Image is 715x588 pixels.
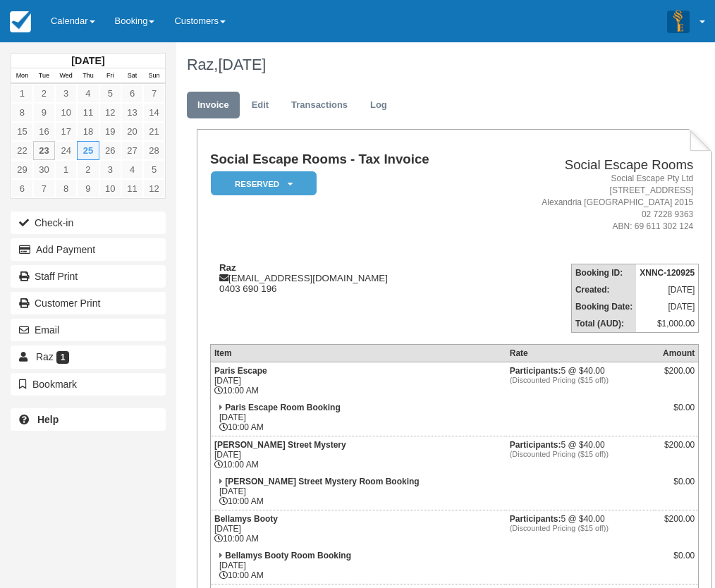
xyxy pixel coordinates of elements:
[657,514,695,535] div: $200.00
[11,84,33,103] a: 1
[211,171,317,196] em: Reserved
[77,84,99,103] a: 4
[33,103,55,122] a: 9
[33,179,55,198] a: 7
[77,68,99,84] th: Thu
[571,264,636,282] th: Booking ID:
[210,171,312,197] a: Reserved
[241,92,279,119] a: Edit
[143,160,165,179] a: 5
[11,292,166,314] a: Customer Print
[506,345,654,362] th: Rate
[11,103,33,122] a: 8
[11,345,166,368] a: Raz 1
[640,268,695,278] strong: XNNC-120925
[121,141,143,160] a: 27
[143,103,165,122] a: 14
[71,55,104,66] strong: [DATE]
[99,141,121,160] a: 26
[571,315,636,333] th: Total (AUD):
[121,103,143,122] a: 13
[55,141,77,160] a: 24
[187,56,702,73] h1: Raz,
[11,68,33,84] th: Mon
[99,84,121,103] a: 5
[11,373,166,396] button: Bookmark
[77,160,99,179] a: 2
[55,103,77,122] a: 10
[210,362,506,400] td: [DATE] 10:00 AM
[55,179,77,198] a: 8
[510,450,650,458] em: (Discounted Pricing ($15 off))
[657,403,695,424] div: $0.00
[510,524,650,532] em: (Discounted Pricing ($15 off))
[11,238,166,261] button: Add Payment
[510,514,561,524] strong: Participants
[187,92,240,119] a: Invoice
[657,551,695,572] div: $0.00
[360,92,398,119] a: Log
[510,366,561,376] strong: Participants
[510,440,561,450] strong: Participants
[33,122,55,141] a: 16
[36,351,54,362] span: Raz
[210,152,491,167] h1: Social Escape Rooms - Tax Invoice
[121,179,143,198] a: 11
[11,122,33,141] a: 15
[657,440,695,461] div: $200.00
[210,399,506,436] td: [DATE] 10:00 AM
[11,265,166,288] a: Staff Print
[510,376,650,384] em: (Discounted Pricing ($15 off))
[33,68,55,84] th: Tue
[10,11,31,32] img: checkfront-main-nav-mini-logo.png
[210,473,506,510] td: [DATE] 10:00 AM
[37,414,59,425] b: Help
[33,84,55,103] a: 2
[55,160,77,179] a: 1
[143,68,165,84] th: Sun
[143,179,165,198] a: 12
[121,84,143,103] a: 6
[11,408,166,431] a: Help
[219,262,236,273] strong: Raz
[77,122,99,141] a: 18
[121,68,143,84] th: Sat
[667,10,690,32] img: A3
[225,551,351,561] strong: Bellamys Booty Room Booking
[55,84,77,103] a: 3
[11,319,166,341] button: Email
[99,68,121,84] th: Fri
[506,362,654,400] td: 5 @ $40.00
[56,351,70,364] span: 1
[11,179,33,198] a: 6
[506,510,654,548] td: 5 @ $40.00
[11,141,33,160] a: 22
[143,141,165,160] a: 28
[99,179,121,198] a: 10
[636,315,699,333] td: $1,000.00
[77,103,99,122] a: 11
[636,281,699,298] td: [DATE]
[225,477,419,486] strong: [PERSON_NAME] Street Mystery Room Booking
[77,179,99,198] a: 9
[55,68,77,84] th: Wed
[210,345,506,362] th: Item
[571,281,636,298] th: Created:
[55,122,77,141] a: 17
[210,510,506,548] td: [DATE] 10:00 AM
[210,262,491,294] div: [EMAIL_ADDRESS][DOMAIN_NAME] 0403 690 196
[210,547,506,584] td: [DATE] 10:00 AM
[657,477,695,498] div: $0.00
[143,122,165,141] a: 21
[33,160,55,179] a: 30
[218,56,266,73] span: [DATE]
[636,298,699,315] td: [DATE]
[654,345,699,362] th: Amount
[11,212,166,234] button: Check-in
[143,84,165,103] a: 7
[99,160,121,179] a: 3
[571,298,636,315] th: Booking Date:
[214,440,346,450] strong: [PERSON_NAME] Street Mystery
[657,366,695,387] div: $200.00
[210,436,506,474] td: [DATE] 10:00 AM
